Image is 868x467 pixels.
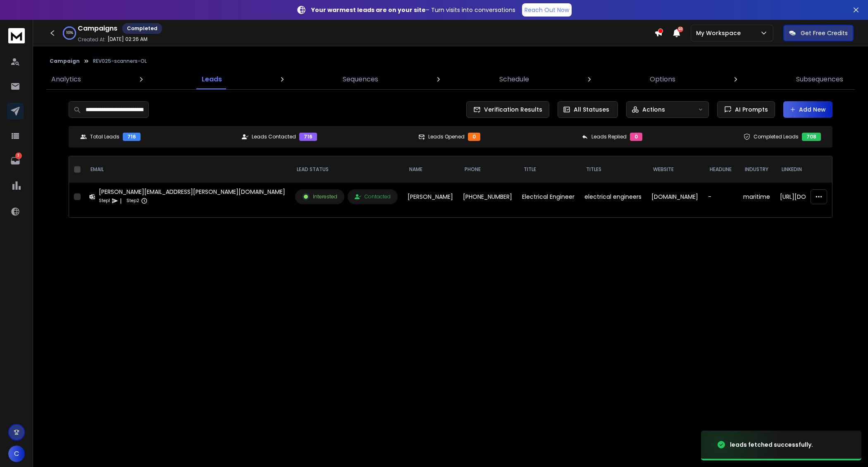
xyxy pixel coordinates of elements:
[66,31,73,36] p: 100 %
[783,25,854,41] button: Get Free Credits
[738,156,775,183] th: industry
[517,183,579,211] td: Electrical Engineer
[754,133,799,140] p: Completed Leads
[355,193,391,200] div: Contacted
[107,36,148,43] p: [DATE] 02:26 AM
[783,101,832,118] button: Add New
[90,133,119,140] p: Total Leads
[8,28,25,43] img: logo
[468,133,480,141] div: 0
[93,58,147,64] p: REV025-scanners-OL
[50,58,80,64] button: Campaign
[338,69,383,89] a: Sequences
[197,69,227,89] a: Leads
[646,156,703,183] th: website
[591,133,627,140] p: Leads Replied
[458,183,517,211] td: [PHONE_NUMBER]
[15,152,22,159] p: 3
[703,183,738,211] td: -
[522,3,572,17] a: Reach Out Now
[775,183,846,211] td: [URL][DOMAIN_NAME]
[630,133,642,141] div: 0
[252,133,296,140] p: Leads Contacted
[120,197,122,205] p: |
[796,74,843,84] p: Subsequences
[126,197,139,205] p: Step 2
[51,74,81,84] p: Analytics
[579,156,646,183] th: titles
[78,36,106,43] p: Created At:
[311,6,426,14] strong: Your warmest leads are on your site
[290,156,403,183] th: LEAD STATUS
[343,74,378,84] p: Sequences
[7,152,24,169] a: 3
[517,156,579,183] th: title
[99,197,110,205] p: Step 1
[525,6,569,14] p: Reach Out Now
[299,133,317,141] div: 716
[677,26,683,32] span: 50
[8,446,25,462] button: C
[78,24,117,33] h1: Campaigns
[730,441,813,449] div: leads fetched successfully.
[458,156,517,183] th: Phone
[579,183,646,211] td: electrical engineers
[499,74,529,84] p: Schedule
[494,69,534,89] a: Schedule
[645,69,680,89] a: Options
[801,29,848,37] p: Get Free Credits
[703,156,738,183] th: headline
[481,105,542,114] span: Verification Results
[403,156,458,183] th: NAME
[84,156,290,183] th: EMAIL
[642,105,665,114] p: Actions
[428,133,465,140] p: Leads Opened
[738,183,775,211] td: maritime
[99,188,285,196] div: [PERSON_NAME][EMAIL_ADDRESS][PERSON_NAME][DOMAIN_NAME]
[717,101,775,118] button: AI Prompts
[403,183,458,211] td: [PERSON_NAME]
[466,101,549,118] button: Verification Results
[311,6,515,14] p: – Turn visits into conversations
[574,105,609,114] p: All Statuses
[650,74,675,84] p: Options
[802,133,821,141] div: 708
[122,23,162,34] div: Completed
[646,183,703,211] td: [DOMAIN_NAME]
[302,193,337,200] div: Interested
[202,74,222,84] p: Leads
[696,29,744,37] p: My Workspace
[46,69,86,89] a: Analytics
[732,105,768,114] span: AI Prompts
[123,133,141,141] div: 716
[791,69,848,89] a: Subsequences
[775,156,846,183] th: LinkedIn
